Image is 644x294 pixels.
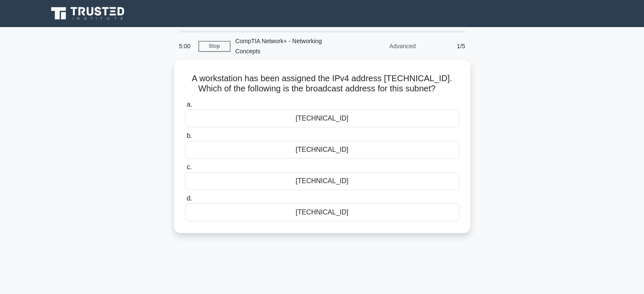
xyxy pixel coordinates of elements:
div: 5:00 [174,38,199,55]
div: Advanced [347,38,421,55]
div: [TECHNICAL_ID] [185,203,459,221]
span: a. [187,101,192,108]
div: [TECHNICAL_ID] [185,141,459,159]
div: CompTIA Network+ - Networking Concepts [230,33,347,60]
h5: A workstation has been assigned the IPv4 address [TECHNICAL_ID]. Which of the following is the br... [184,73,460,94]
span: c. [187,163,192,170]
span: d. [187,195,192,202]
span: b. [187,132,192,139]
div: 1/5 [421,38,470,55]
div: [TECHNICAL_ID] [185,172,459,190]
a: Stop [199,41,230,52]
div: [TECHNICAL_ID] [185,110,459,127]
